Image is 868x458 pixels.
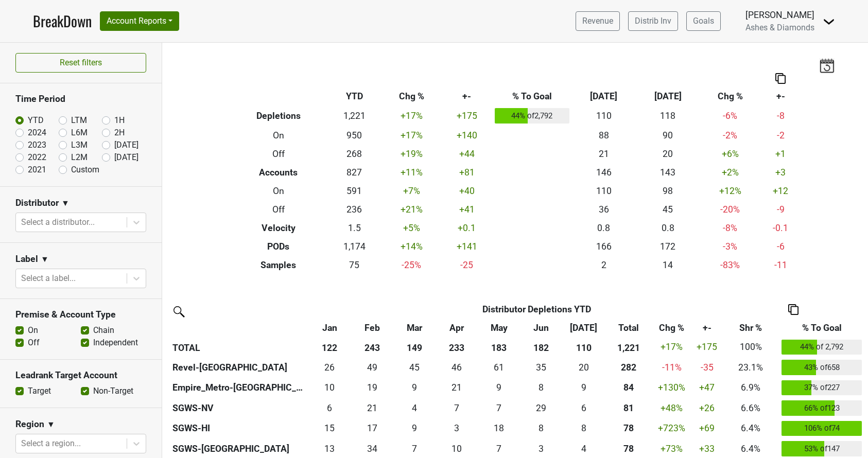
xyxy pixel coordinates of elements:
[700,237,760,256] td: -3 %
[760,256,801,274] td: -11
[723,337,779,358] td: 100%
[442,87,493,105] th: +-
[571,200,636,219] td: 36
[393,418,436,439] td: 9.25
[170,357,308,378] th: Revel-[GEOGRAPHIC_DATA]
[636,163,700,182] td: 143
[723,418,779,439] td: 6.4%
[636,145,700,163] td: 20
[308,357,351,378] td: 26
[311,421,349,435] div: 15
[760,126,801,145] td: -2
[93,385,133,397] label: Non-Target
[523,442,560,455] div: 3
[563,319,605,337] th: Jul: activate to sort column ascending
[436,357,478,378] td: 45.667
[308,319,351,337] th: Jan: activate to sort column ascending
[520,398,562,418] td: 29.25
[327,145,381,163] td: 268
[442,237,493,256] td: +141
[723,378,779,398] td: 6.9%
[15,419,44,430] h3: Region
[381,219,442,237] td: +5 %
[700,105,760,126] td: -6 %
[760,219,801,237] td: -0.1
[351,337,393,358] th: 243
[436,378,478,398] td: 21
[653,357,691,378] td: -11 %
[478,357,520,378] td: 61.334
[605,319,653,337] th: Total: activate to sort column ascending
[381,182,442,200] td: +7 %
[381,200,442,219] td: +21 %
[563,378,605,398] td: 8.5
[71,114,87,127] label: LTM
[438,442,476,455] div: 10
[327,182,381,200] td: 591
[28,114,44,127] label: YTD
[15,254,38,265] h3: Label
[480,421,518,435] div: 18
[565,361,602,374] div: 20
[723,357,779,378] td: 23.1%
[28,151,46,164] label: 2022
[607,401,650,415] div: 81
[480,381,518,394] div: 9
[760,145,801,163] td: +1
[170,337,308,358] th: TOTAL
[230,256,327,274] th: Samples
[693,442,720,455] div: +33
[788,304,798,315] img: Copy to clipboard
[563,398,605,418] td: 6.083
[442,126,493,145] td: +140
[565,442,602,455] div: 4
[15,53,146,73] button: Reset filters
[480,361,518,374] div: 61
[700,163,760,182] td: +2 %
[93,324,114,337] label: Chain
[565,401,602,415] div: 6
[327,126,381,145] td: 950
[653,378,691,398] td: +130 %
[478,337,520,358] th: 183
[353,421,391,435] div: 17
[636,126,700,145] td: 90
[636,219,700,237] td: 0.8
[636,182,700,200] td: 98
[819,58,835,73] img: last_updated_date
[327,87,381,105] th: YTD
[308,418,351,439] td: 14.583
[15,198,59,208] h3: Distributor
[311,361,349,374] div: 26
[230,200,327,219] th: Off
[170,303,186,319] img: filter
[41,253,49,266] span: ▼
[395,421,433,435] div: 9
[351,378,393,398] td: 19
[605,357,653,378] th: 282.334
[576,11,620,31] a: Revenue
[230,163,327,182] th: Accounts
[520,418,562,439] td: 8
[520,337,562,358] th: 182
[61,197,70,209] span: ▼
[327,200,381,219] td: 236
[523,401,560,415] div: 29
[438,401,476,415] div: 7
[311,401,349,415] div: 6
[693,401,720,415] div: +26
[170,378,308,398] th: Empire_Metro-[GEOGRAPHIC_DATA]
[523,421,560,435] div: 8
[438,361,476,374] div: 46
[436,337,478,358] th: 233
[520,357,562,378] td: 35
[114,139,138,151] label: [DATE]
[114,151,138,164] label: [DATE]
[779,319,864,337] th: % To Goal: activate to sort column ascending
[170,418,308,439] th: SGWS-HI
[636,256,700,274] td: 14
[308,378,351,398] td: 9.5
[71,151,88,164] label: L2M
[93,337,138,349] label: Independent
[523,361,560,374] div: 35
